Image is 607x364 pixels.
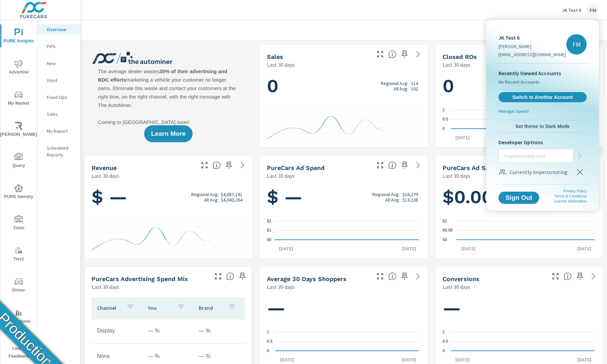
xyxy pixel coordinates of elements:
span: Sign Out [504,195,534,201]
a: Terms & Conditions [554,194,587,198]
p: Recently Viewed Accounts [498,69,587,77]
p: [EMAIL_ADDRESS][DOMAIN_NAME] [498,51,566,58]
span: Set theme to Dark Mode [498,123,587,129]
span: Switch to Another Account [502,94,583,100]
a: Switch to Another Account [498,92,587,102]
input: Impersonate user [499,147,573,165]
p: JK Test 6 [498,34,566,42]
p: Currently impersonating [510,168,568,176]
button: Set theme to Dark Mode [496,120,589,132]
span: No Recent Accounts [498,77,587,87]
div: FM [566,34,587,55]
button: Sign Out [498,192,539,204]
p: [PERSON_NAME] [498,43,566,50]
p: Developer Options [498,138,587,146]
a: Manage Spend [496,108,589,117]
a: License Information [554,199,587,203]
a: Privacy Policy [564,189,587,193]
p: Manage Spend [498,108,529,114]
